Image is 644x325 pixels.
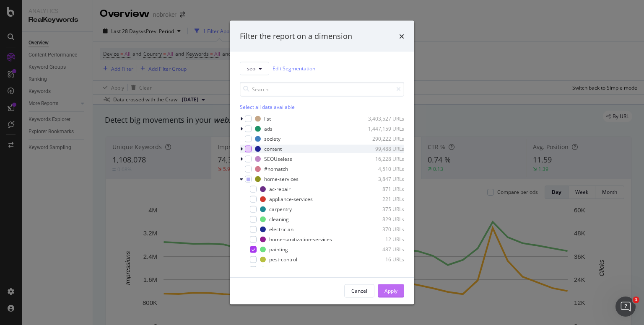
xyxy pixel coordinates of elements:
div: ads [264,125,273,132]
div: cleaning [269,216,289,223]
div: 3,403,527 URLs [363,115,404,122]
div: electrician [269,226,293,233]
div: times [399,31,404,42]
div: Filter the report on a dimension [240,31,352,42]
button: Cancel [344,284,374,297]
div: home-services [264,175,299,183]
div: appliance-services [269,196,313,203]
div: 290,222 URLs [363,135,404,142]
div: plumbing [269,266,291,273]
div: Apply [384,287,397,294]
div: SEOUseless [264,155,292,162]
a: Edit Segmentation [273,64,315,73]
div: 487 URLs [363,246,404,253]
div: 871 URLs [363,186,404,193]
div: 12 URLs [363,236,404,243]
div: 99,488 URLs [363,145,404,152]
div: ac-repair [269,186,291,193]
div: 370 URLs [363,226,404,233]
div: #nomatch [264,165,288,173]
div: 829 URLs [363,216,404,223]
button: seo [240,62,269,75]
iframe: Intercom live chat [615,297,636,317]
input: Search [240,82,404,96]
span: 1 [633,297,639,303]
div: modal [230,21,414,304]
div: society [264,135,280,142]
div: 4,510 URLs [363,165,404,173]
div: 16 URLs [363,256,404,263]
div: 3,847 URLs [363,175,404,183]
div: painting [269,246,288,253]
span: seo [247,65,255,72]
div: 221 URLs [363,196,404,203]
button: Apply [378,284,404,297]
div: carpentry [269,206,292,213]
div: 16,228 URLs [363,155,404,162]
div: list [264,115,271,122]
div: home-sanitization-services [269,236,332,243]
div: Cancel [351,287,367,294]
div: 375 URLs [363,206,404,213]
div: pest-control [269,256,297,263]
div: 370 URLs [363,266,404,273]
div: 1,447,159 URLs [363,125,404,132]
div: content [264,145,282,152]
div: Select all data available [240,103,404,110]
